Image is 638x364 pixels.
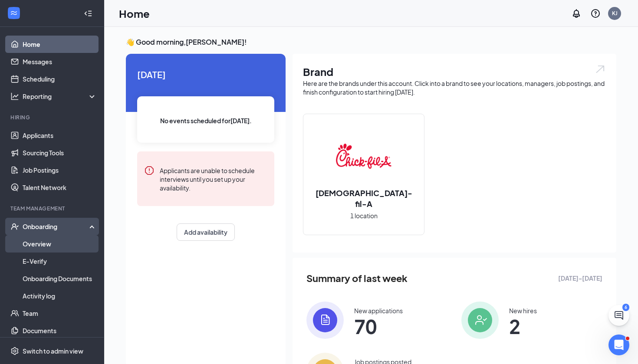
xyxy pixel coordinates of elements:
svg: WorkstreamLogo [10,9,18,17]
span: Summary of last week [306,271,408,286]
span: [DATE] - [DATE] [558,273,602,283]
a: Team [23,305,97,322]
div: Switch to admin view [23,347,83,355]
button: ChatActive [608,305,629,326]
h3: 👋 Good morning, [PERSON_NAME] ! [126,37,616,47]
span: [DATE] [137,68,274,81]
div: New applications [354,306,403,315]
a: Overview [23,235,97,253]
iframe: Intercom live chat [608,334,629,355]
a: Home [23,36,97,53]
h2: [DEMOGRAPHIC_DATA]-fil-A [303,187,424,209]
span: 70 [354,318,403,334]
div: KJ [612,10,618,17]
div: Hiring [10,114,95,121]
svg: Settings [10,347,19,355]
a: Sourcing Tools [23,144,97,161]
a: Activity log [23,287,97,305]
span: 1 location [350,211,378,220]
a: Scheduling [23,70,97,88]
svg: QuestionInfo [590,8,601,19]
img: icon [306,302,344,339]
div: Reporting [23,92,97,101]
div: New hires [509,306,537,315]
h1: Brand [303,64,606,79]
div: Here are the brands under this account. Click into a brand to see your locations, managers, job p... [303,79,606,96]
svg: Notifications [571,8,582,19]
span: No events scheduled for [DATE] . [160,116,252,125]
div: Team Management [10,205,95,212]
svg: Collapse [84,9,92,18]
a: E-Verify [23,253,97,270]
a: Onboarding Documents [23,270,97,287]
svg: Analysis [10,92,19,101]
a: Job Postings [23,161,97,179]
a: Applicants [23,127,97,144]
div: Onboarding [23,222,89,231]
a: Messages [23,53,97,70]
img: Chick-fil-A [336,128,391,184]
svg: UserCheck [10,222,19,231]
a: Documents [23,322,97,339]
img: open.6027fd2a22e1237b5b06.svg [595,64,606,74]
svg: Error [144,165,155,176]
div: Applicants are unable to schedule interviews until you set up your availability. [160,165,267,192]
a: Talent Network [23,179,97,196]
h1: Home [119,6,150,21]
svg: ChatActive [614,310,624,321]
span: 2 [509,318,537,334]
button: Add availability [177,223,235,241]
img: icon [461,302,499,339]
div: 6 [622,304,629,311]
